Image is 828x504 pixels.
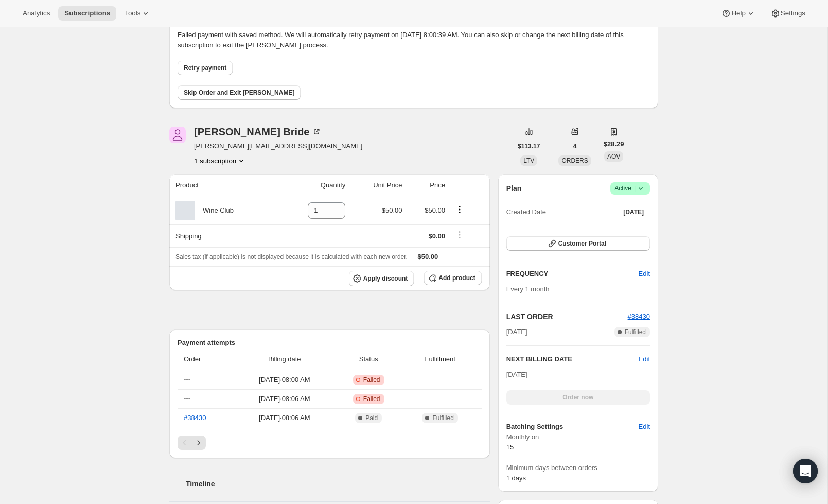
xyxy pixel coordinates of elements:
span: Skip Order and Exit [PERSON_NAME] [184,89,294,97]
span: Subscriptions [64,9,110,18]
span: Fulfillment [405,354,475,364]
button: Retry payment [178,61,233,75]
span: $28.29 [604,139,624,149]
button: Subscriptions [58,6,116,21]
button: Next [191,436,206,450]
span: [DATE] [506,327,527,337]
h2: FREQUENCY [506,269,639,279]
button: Customer Portal [506,236,650,251]
div: [PERSON_NAME] Bride [194,127,322,137]
a: #38430 [628,312,650,320]
button: #38430 [628,311,650,322]
span: LTV [523,157,534,164]
span: Failed [363,376,380,384]
span: Help [731,9,745,18]
a: #38430 [184,414,206,422]
span: Tools [125,9,140,18]
span: --- [184,395,190,403]
span: [DATE] · 08:06 AM [237,394,332,404]
span: Apply discount [363,274,408,283]
th: Product [169,174,278,197]
th: Price [406,174,448,197]
button: Tools [118,6,157,21]
button: Edit [632,419,656,435]
h2: Payment attempts [178,338,482,348]
span: $50.00 [382,206,402,214]
span: $50.00 [418,253,438,260]
span: 15 [506,443,514,451]
span: Every 1 month [506,285,550,293]
span: Edit [639,422,650,432]
span: Billing date [237,354,332,364]
h2: Timeline [186,479,490,489]
span: 4 [573,142,577,150]
button: Edit [639,354,650,364]
button: Product actions [451,204,468,215]
button: Shipping actions [451,229,468,240]
div: Open Intercom Messenger [793,459,818,483]
button: Help [715,6,762,21]
h2: Plan [506,183,522,194]
button: Edit [632,266,656,282]
p: Failed payment with saved method. We will automatically retry payment on [DATE] 8:00:39 AM. You c... [178,30,650,50]
span: Paid [365,414,378,422]
span: [DATE] · 08:00 AM [237,375,332,385]
span: Add product [438,274,475,282]
button: [DATE] [617,205,650,219]
button: $113.17 [512,139,546,153]
span: [PERSON_NAME][EMAIL_ADDRESS][DOMAIN_NAME] [194,141,362,151]
span: Failed [363,395,380,403]
th: Quantity [278,174,348,197]
span: Minimum days between orders [506,463,650,473]
th: Shipping [169,224,278,247]
span: $50.00 [425,206,445,214]
span: AOV [607,153,620,160]
button: Apply discount [349,271,414,286]
span: $0.00 [428,232,445,240]
button: Product actions [194,155,246,166]
span: Customer Portal [558,239,606,248]
span: | [634,184,636,193]
div: Wine Club [195,205,234,216]
span: Monthly on [506,432,650,442]
span: Status [339,354,399,364]
button: Analytics [16,6,56,21]
span: Active [614,183,646,194]
span: Fulfilled [625,328,646,336]
span: Settings [781,9,805,18]
button: 4 [567,139,583,153]
th: Unit Price [348,174,405,197]
span: Created Date [506,207,546,217]
span: $113.17 [518,142,540,150]
span: 1 days [506,474,526,482]
span: [DATE] [623,208,644,216]
span: [DATE] [506,371,527,378]
span: Retry payment [184,64,226,72]
span: Kristi Bride [169,127,186,143]
nav: Pagination [178,436,482,450]
button: Skip Order and Exit [PERSON_NAME] [178,85,301,100]
th: Order [178,348,234,371]
button: Add product [424,271,481,285]
span: ORDERS [561,157,588,164]
h2: LAST ORDER [506,311,628,322]
span: [DATE] · 08:06 AM [237,413,332,423]
button: Settings [764,6,812,21]
h2: NEXT BILLING DATE [506,354,639,364]
span: Sales tax (if applicable) is not displayed because it is calculated with each new order. [175,253,408,260]
span: Fulfilled [432,414,453,422]
span: Analytics [23,9,50,18]
span: Edit [639,269,650,279]
span: --- [184,376,190,384]
h6: Batching Settings [506,422,639,432]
